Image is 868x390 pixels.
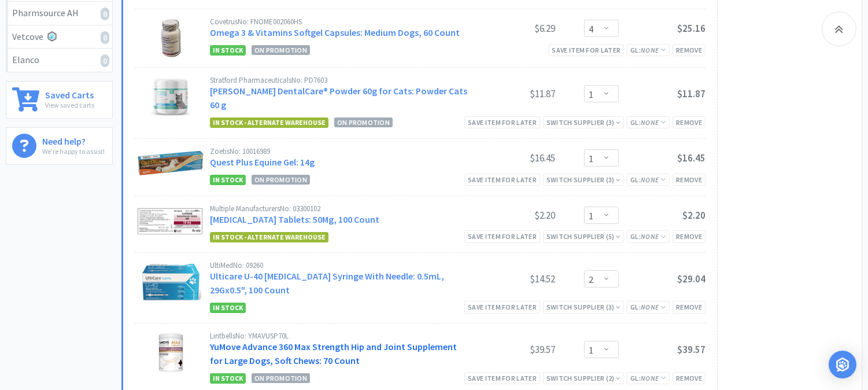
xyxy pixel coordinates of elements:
[210,175,246,185] span: In Stock
[101,8,109,20] i: 0
[546,117,620,128] div: Switch Supplier ( 3 )
[158,332,184,373] img: 1dde5db015f04c2da3be95c6ab01e3a4_633479.png
[210,270,444,296] a: Ulticare U-40 [MEDICAL_DATA] Syringe With Needle: 0.5mL, 29Gx0.5", 100 Count
[334,117,393,127] span: On Promotion
[546,174,620,185] div: Switch Supplier ( 3 )
[210,262,468,269] div: UltiMed No: 09260
[673,116,706,128] div: Remove
[210,156,315,168] a: Quest Plus Equine Gel: 14g
[101,31,109,44] i: 0
[673,372,706,384] div: Remove
[464,230,540,242] div: Save item for later
[468,21,555,35] div: $6.29
[677,273,706,285] span: $29.04
[630,46,666,54] span: GL:
[673,174,706,186] div: Remove
[210,117,328,128] span: In Stock - Alternate Warehouse
[630,374,666,382] span: GL:
[252,373,310,383] span: On Promotion
[677,87,706,100] span: $11.87
[468,343,555,356] div: $39.57
[641,118,659,127] i: None
[141,262,201,302] img: d0f7e6c105ba45d6a32dfbc7b7cb0245_18711.png
[210,27,460,38] a: Omega 3 & Vitamins Softgel Capsules: Medium Dogs, 60 Count
[464,301,540,313] div: Save item for later
[12,30,106,45] div: Vetcove
[630,303,666,311] span: GL:
[6,2,112,25] a: Pharmsource AH0
[210,373,246,384] span: In Stock
[210,332,468,340] div: Lintbells No: YMAVUSP70L
[677,22,706,35] span: $25.16
[210,76,468,84] div: Stratford Pharmaceuticals No: PD7603
[546,373,620,384] div: Switch Supplier ( 2 )
[673,230,706,242] div: Remove
[641,232,659,241] i: None
[464,116,540,128] div: Save item for later
[151,76,191,117] img: 64cab4fbc53045cf90e12f9f0df33ade_698305.png
[682,209,706,222] span: $2.20
[252,175,310,185] span: On Promotion
[12,53,106,68] div: Elanco
[101,54,109,67] i: 0
[673,44,706,56] div: Remove
[210,232,328,242] span: In Stock - Alternate Warehouse
[160,18,182,58] img: 647325ce2bcc46e5a80ccdd8df7928ef_32210.png
[210,214,379,225] a: [MEDICAL_DATA] Tablets: 50Mg, 100 Count
[464,174,540,186] div: Save item for later
[12,6,106,21] div: Pharmsource AH
[464,372,540,384] div: Save item for later
[6,49,112,72] a: Elanco0
[210,205,468,212] div: Multiple Manufacturers No: 03300102
[42,146,105,157] p: We're happy to assist!
[546,231,620,242] div: Switch Supplier ( 5 )
[210,341,457,366] a: YuMove Advance 360 Max Strength Hip and Joint Supplement for Large Dogs, Soft Chews: 70 Count
[630,118,666,127] span: GL:
[45,87,94,100] h6: Saved Carts
[135,148,207,179] img: ac52e1a4cd9141b183657d1a332d9016_269065.png
[210,303,246,313] span: In Stock
[641,374,659,382] i: None
[210,85,467,111] a: [PERSON_NAME] DentalCare® Powder 60g for Cats: Powder Cats 60 g
[677,152,706,164] span: $16.45
[468,151,555,165] div: $16.45
[549,44,625,56] div: Save item for later
[252,45,310,55] span: On Promotion
[45,100,94,111] p: View saved carts
[641,303,659,311] i: None
[641,46,659,54] i: None
[468,87,555,101] div: $11.87
[210,45,246,56] span: In Stock
[546,301,620,312] div: Switch Supplier ( 3 )
[210,18,468,25] div: Covetrus No: FNOME002060HS
[6,81,113,119] a: Saved CartsView saved carts
[42,134,105,146] h6: Need help?
[673,301,706,313] div: Remove
[641,175,659,184] i: None
[829,351,856,378] div: Open Intercom Messenger
[6,25,112,49] a: Vetcove0
[468,272,555,286] div: $14.52
[210,148,468,155] div: Zoetis No: 10016989
[135,205,207,238] img: bc871c9e9d814edebfc34b6bea1c3857_785742.png
[677,343,706,356] span: $39.57
[630,175,666,184] span: GL:
[468,208,555,222] div: $2.20
[630,232,666,241] span: GL:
